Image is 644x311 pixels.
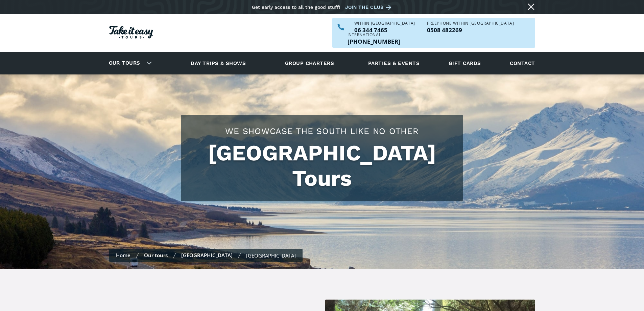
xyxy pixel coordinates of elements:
div: Freephone WITHIN [GEOGRAPHIC_DATA] [427,21,514,25]
a: Parties & events [365,54,423,72]
h2: We showcase the south like no other [188,125,456,137]
a: Call us within NZ on 063447465 [354,27,415,33]
a: Day trips & shows [182,54,254,72]
p: 0508 482269 [427,27,514,33]
a: Call us outside of NZ on +6463447465 [348,39,400,44]
a: Our tours [144,252,168,259]
p: 06 344 7465 [354,27,415,33]
h1: [GEOGRAPHIC_DATA] Tours [188,140,456,191]
nav: breadcrumbs [109,249,303,262]
div: [GEOGRAPHIC_DATA] [246,252,296,259]
a: Our tours [104,55,145,71]
a: Gift cards [445,54,484,72]
div: Our tours [101,54,157,72]
a: Homepage [109,22,153,44]
a: Contact [506,54,538,72]
img: Take it easy Tours logo [109,26,153,39]
a: Join the club [345,3,394,12]
div: Get early access to all the good stuff! [252,4,340,10]
div: International [348,33,400,37]
a: Home [116,252,130,259]
div: WITHIN [GEOGRAPHIC_DATA] [354,21,415,25]
a: [GEOGRAPHIC_DATA] [181,252,233,259]
p: [PHONE_NUMBER] [348,39,400,44]
a: Call us freephone within NZ on 0508482269 [427,27,514,33]
a: Group charters [277,54,342,72]
a: Close message [526,1,536,12]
